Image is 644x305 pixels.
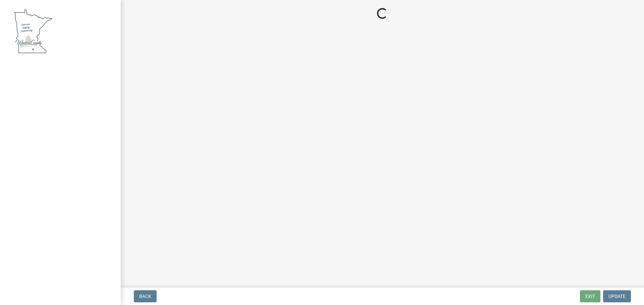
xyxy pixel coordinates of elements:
span: Update [608,294,626,299]
button: Exit [580,290,600,302]
button: Update [603,290,631,302]
span: Back [139,294,151,299]
button: Back [134,290,157,302]
img: Waseca County, Minnesota [13,7,53,55]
